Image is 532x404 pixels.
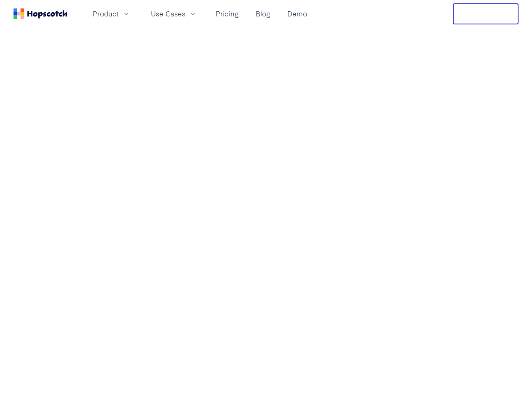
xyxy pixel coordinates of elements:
[252,7,274,21] a: Blog
[146,7,202,21] button: Use Cases
[93,8,119,19] span: Product
[88,7,136,21] button: Product
[284,7,310,21] a: Demo
[95,221,177,249] button: Book a demo
[13,8,67,19] a: Home
[13,221,82,249] button: Show me!
[13,267,70,277] div: / 5 stars on G2
[13,175,266,205] p: Educate users about your product and guide them to becoming successful customers.
[151,8,185,19] span: Use Cases
[212,7,242,21] a: Pricing
[13,267,23,276] strong: 4.8
[453,3,519,24] button: Free Trial
[13,69,266,166] h1: Convert more trials with interactive product tours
